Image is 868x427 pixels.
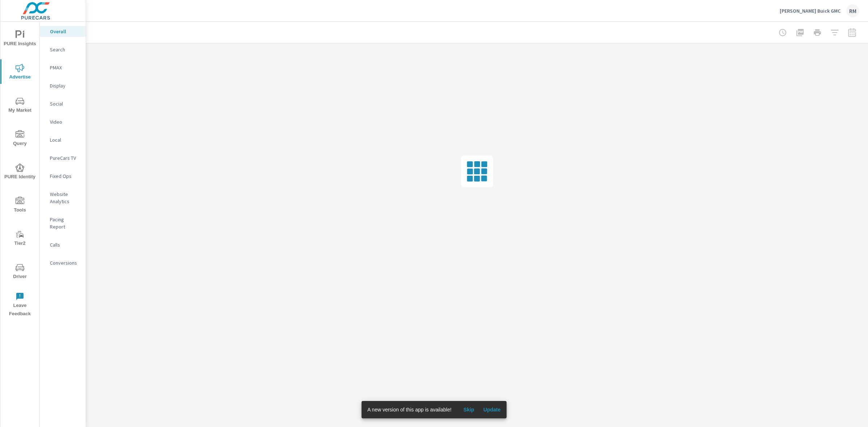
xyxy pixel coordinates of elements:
p: Pacing Report [50,216,80,230]
p: Search [50,46,80,53]
div: Video [40,116,86,127]
p: Local [50,136,80,144]
span: Update [483,406,501,413]
span: Query [3,130,37,148]
p: [PERSON_NAME] Buick GMC [780,8,841,14]
div: Local [40,134,86,145]
div: Display [40,80,86,91]
div: Search [40,44,86,55]
div: nav menu [0,22,39,321]
span: PURE Identity [3,163,37,181]
p: Calls [50,241,80,248]
span: Leave Feedback [3,292,37,318]
button: Update [480,404,503,415]
p: Conversions [50,259,80,266]
span: Tools [3,197,37,214]
p: Social [50,100,80,107]
span: PURE Insights [3,30,37,48]
div: Overall [40,26,86,37]
span: Advertise [3,64,37,81]
p: PMAX [50,64,80,71]
div: RM [846,4,859,17]
span: A new version of this app is available! [367,407,452,413]
button: Skip [457,404,480,415]
span: Tier2 [3,230,37,248]
div: PureCars TV [40,153,86,163]
p: Video [50,118,80,125]
span: Skip [460,406,477,413]
p: PureCars TV [50,154,80,162]
span: My Market [3,97,37,115]
div: Social [40,98,86,109]
div: PMAX [40,62,86,73]
div: Website Analytics [40,189,86,207]
div: Fixed Ops [40,171,86,182]
p: Overall [50,28,80,35]
p: Display [50,82,80,89]
div: Pacing Report [40,214,86,232]
p: Fixed Ops [50,172,80,180]
div: Conversions [40,257,86,268]
p: Website Analytics [50,191,80,205]
div: Calls [40,239,86,250]
span: Driver [3,263,37,281]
